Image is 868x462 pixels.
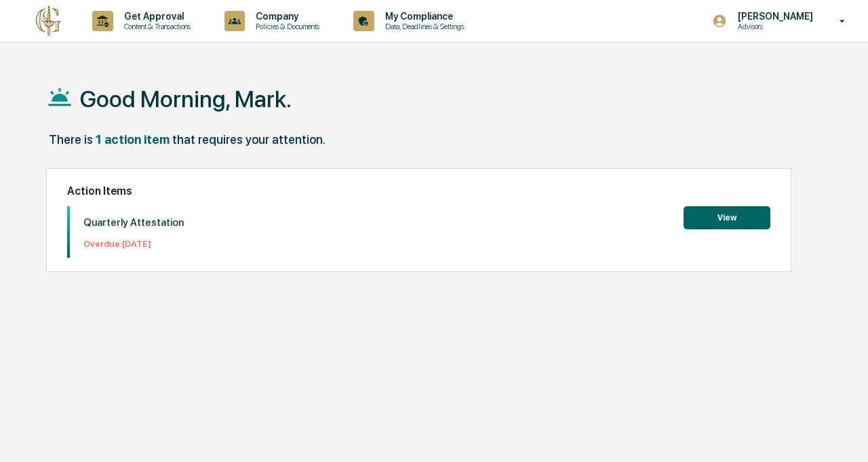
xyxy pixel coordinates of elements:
h2: Action Items [67,185,770,197]
p: Advisors [727,22,820,31]
p: Overdue: [DATE] [83,239,184,249]
p: Policies & Documents [245,22,326,31]
button: View [684,206,770,229]
p: [PERSON_NAME] [727,11,820,22]
img: logo [33,5,65,37]
p: Quarterly Attestation [83,216,184,229]
div: 1 action item [96,132,170,147]
div: that requires your attention. [172,132,325,147]
p: Get Approval [113,11,197,22]
a: View [684,210,770,223]
p: Content & Transactions [113,22,197,31]
p: Company [245,11,326,22]
div: There is [49,132,93,147]
h1: Good Morning, Mark. [80,85,292,113]
p: My Compliance [374,11,471,22]
p: Data, Deadlines & Settings [374,22,471,31]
